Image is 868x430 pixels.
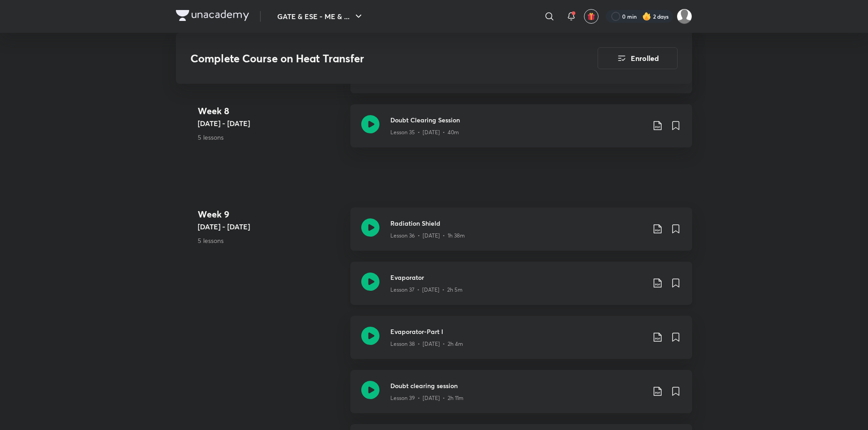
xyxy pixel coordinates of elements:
h3: Complete Course on Heat Transfer [190,52,546,65]
h5: [DATE] - [DATE] [198,118,343,129]
a: Company Logo [176,10,249,23]
button: Enrolled [598,47,678,69]
h4: Week 8 [198,104,343,118]
p: Lesson 38 • [DATE] • 2h 4m [390,340,463,348]
p: 5 lessons [198,236,343,245]
img: avatar [587,12,595,20]
h5: [DATE] - [DATE] [198,221,343,232]
img: Prakhar Mishra [677,9,692,24]
p: Lesson 37 • [DATE] • 2h 5m [390,286,463,294]
h3: Evaporator-Part I [390,327,645,336]
p: Lesson 35 • [DATE] • 40m [390,128,459,137]
a: EvaporatorLesson 37 • [DATE] • 2h 5m [350,262,692,316]
p: 5 lessons [198,132,343,142]
h3: Doubt Clearing Session [390,115,645,125]
a: Evaporator-Part ILesson 38 • [DATE] • 2h 4m [350,316,692,370]
a: Doubt clearing sessionLesson 39 • [DATE] • 2h 11m [350,370,692,424]
a: Radiation ShieldLesson 36 • [DATE] • 1h 38m [350,207,692,262]
p: Lesson 39 • [DATE] • 2h 11m [390,394,464,402]
a: Doubt Clearing SessionLesson 35 • [DATE] • 40m [350,104,692,158]
h3: Doubt clearing session [390,381,645,390]
h3: Evaporator [390,273,645,282]
img: Company Logo [176,10,249,21]
button: avatar [584,9,599,24]
h4: Week 9 [198,207,343,221]
p: Lesson 36 • [DATE] • 1h 38m [390,232,465,240]
h3: Radiation Shield [390,218,645,228]
button: GATE & ESE - ME & ... [272,7,369,25]
img: streak [642,12,651,21]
